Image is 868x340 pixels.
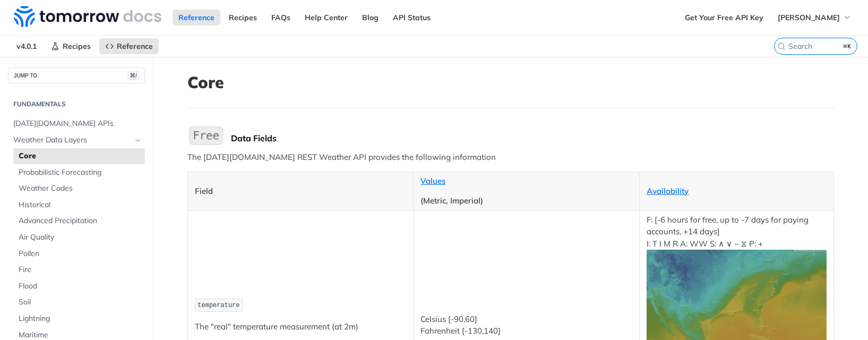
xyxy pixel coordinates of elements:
[197,302,239,309] span: temperature
[13,197,145,213] a: Historical
[45,38,97,54] a: Recipes
[265,10,296,25] a: FAQs
[647,298,826,308] span: Expand image
[19,167,142,178] span: Probabilistic Forecasting
[13,246,145,262] a: Pollen
[19,281,142,292] span: Flood
[772,10,857,25] button: [PERSON_NAME]
[647,186,689,196] a: Availability
[195,185,407,198] p: Field
[19,151,142,161] span: Core
[679,10,769,25] a: Get Your Free API Key
[13,294,145,310] a: Soil
[8,99,145,109] h2: Fundamentals
[11,38,42,54] span: v4.0.1
[8,132,145,148] a: Weather Data LayersHide subpages for Weather Data Layers
[14,6,161,27] img: Tomorrow.io Weather API Docs
[356,10,384,25] a: Blog
[19,297,142,308] span: Soil
[13,165,145,181] a: Probabilistic Forecasting
[19,183,142,194] span: Weather Codes
[99,38,159,54] a: Reference
[19,249,142,259] span: Pollen
[13,135,131,146] span: Weather Data Layers
[187,73,834,92] h1: Core
[187,151,834,164] p: The [DATE][DOMAIN_NAME] REST Weather API provides the following information
[777,42,786,50] svg: Search
[223,10,263,25] a: Recipes
[13,278,145,294] a: Flood
[13,213,145,229] a: Advanced Precipitation
[8,116,145,132] a: [DATE][DOMAIN_NAME] APIs
[19,232,142,243] span: Air Quality
[387,10,436,25] a: API Status
[134,136,142,144] button: Hide subpages for Weather Data Layers
[13,181,145,197] a: Weather Codes
[117,41,153,51] span: Reference
[231,133,834,143] div: Data Fields
[841,41,854,52] kbd: ⌘K
[420,313,632,337] p: Celsius [-90,60] Fahrenheit [-130,140]
[13,262,145,278] a: Fire
[8,67,145,83] button: JUMP TO⌘/
[420,195,632,207] p: (Metric, Imperial)
[19,216,142,226] span: Advanced Precipitation
[127,71,139,80] span: ⌘/
[19,200,142,210] span: Historical
[173,10,220,25] a: Reference
[19,265,142,275] span: Fire
[13,229,145,245] a: Air Quality
[13,311,145,327] a: Lightning
[195,321,407,333] p: The "real" temperature measurement (at 2m)
[13,148,145,164] a: Core
[63,41,91,51] span: Recipes
[299,10,354,25] a: Help Center
[420,176,445,186] a: Values
[778,13,840,22] span: [PERSON_NAME]
[13,118,142,129] span: [DATE][DOMAIN_NAME] APIs
[19,313,142,324] span: Lightning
